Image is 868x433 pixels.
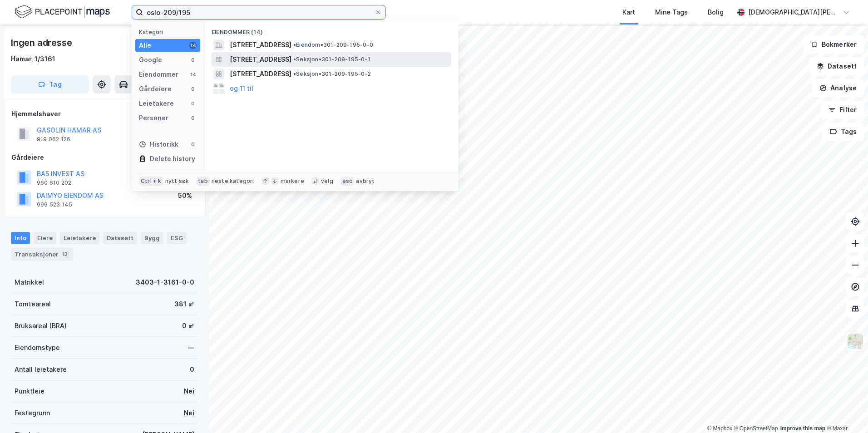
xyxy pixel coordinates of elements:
[212,177,254,185] div: neste kategori
[11,108,197,119] div: Hjemmelshaver
[293,70,371,78] span: Seksjon • 301-209-195-0-2
[847,333,864,350] img: Z
[293,56,296,63] span: •
[165,177,189,185] div: nytt søk
[189,56,197,64] div: 0
[803,35,864,54] button: Bokmerker
[141,232,163,244] div: Bygg
[34,232,56,244] div: Eiere
[37,179,71,187] div: 960 610 202
[189,114,197,122] div: 0
[11,152,197,163] div: Gårdeiere
[184,408,194,418] div: Nei
[189,85,197,93] div: 0
[15,277,44,288] div: Matrikkel
[184,386,194,397] div: Nei
[189,42,197,49] div: 14
[182,320,194,331] div: 0 ㎡
[189,100,197,107] div: 0
[15,408,50,418] div: Festegrunn
[15,364,67,375] div: Antall leietakere
[15,299,51,310] div: Tomteareal
[281,177,304,185] div: markere
[188,342,194,353] div: —
[809,57,864,75] button: Datasett
[230,39,291,50] span: [STREET_ADDRESS]
[103,232,137,244] div: Datasett
[189,71,197,78] div: 14
[622,7,635,18] div: Kart
[60,250,69,259] div: 13
[812,79,864,97] button: Analyse
[139,98,174,109] div: Leietakere
[136,277,194,288] div: 3403-1-3161-0-0
[139,84,172,94] div: Gårdeiere
[708,7,724,18] div: Bolig
[150,153,195,164] div: Delete history
[190,364,194,375] div: 0
[196,177,210,186] div: tab
[139,54,162,65] div: Google
[139,113,168,123] div: Personer
[178,190,192,201] div: 50%
[15,4,110,20] img: logo.f888ab2527a4732fd821a326f86c7f29.svg
[293,70,296,77] span: •
[139,29,200,35] div: Kategori
[167,232,187,244] div: ESG
[823,389,868,433] iframe: Chat Widget
[293,41,373,49] span: Eiendom • 301-209-195-0-0
[60,232,99,244] div: Leietakere
[748,7,839,18] div: [DEMOGRAPHIC_DATA][PERSON_NAME]
[189,141,197,148] div: 0
[204,21,459,38] div: Eiendommer (14)
[780,425,825,432] a: Improve this map
[230,83,253,94] button: og 11 til
[734,425,778,432] a: OpenStreetMap
[822,123,864,141] button: Tags
[15,342,60,353] div: Eiendomstype
[15,320,67,331] div: Bruksareal (BRA)
[821,101,864,119] button: Filter
[356,177,375,185] div: avbryt
[230,69,291,79] span: [STREET_ADDRESS]
[655,7,688,18] div: Mine Tags
[139,69,178,80] div: Eiendommer
[139,139,178,150] div: Historikk
[321,177,333,185] div: velg
[37,201,72,208] div: 999 523 145
[293,41,296,48] span: •
[11,248,73,261] div: Transaksjoner
[340,177,355,186] div: esc
[139,40,151,51] div: Alle
[823,389,868,433] div: Kontrollprogram for chat
[11,35,74,50] div: Ingen adresse
[15,386,44,397] div: Punktleie
[37,136,70,143] div: 919 062 126
[11,75,89,93] button: Tag
[707,425,732,432] a: Mapbox
[11,54,55,64] div: Hamar, 1/3161
[174,299,194,310] div: 381 ㎡
[293,56,370,63] span: Seksjon • 301-209-195-0-1
[143,5,375,19] input: Søk på adresse, matrikkel, gårdeiere, leietakere eller personer
[230,54,291,65] span: [STREET_ADDRESS]
[139,177,163,186] div: Ctrl + k
[11,232,30,244] div: Info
